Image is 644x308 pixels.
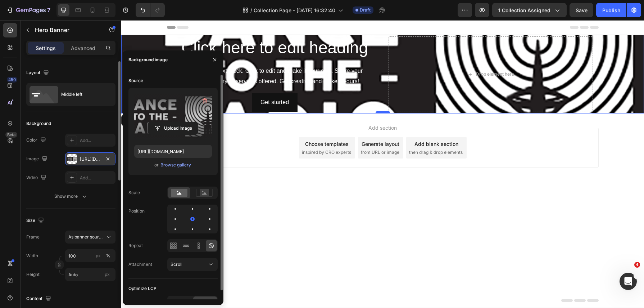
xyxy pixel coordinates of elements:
span: Yes [176,299,183,305]
p: 7 [47,6,50,14]
div: Scale [128,189,140,196]
div: Background image [128,57,168,63]
div: Video [26,173,48,183]
iframe: Design area [121,20,644,308]
button: % [94,251,103,260]
input: px% [65,249,115,262]
div: Generate layout [240,120,278,128]
span: 4 [634,262,640,268]
button: Upload Image [148,122,198,135]
div: Content [26,294,53,304]
button: Get started [131,73,176,92]
button: Browse gallery [160,161,191,169]
div: px [96,253,101,259]
div: Choose templates [184,120,227,128]
iframe: Intercom live chat [620,273,637,290]
div: Undo/Redo [136,3,165,17]
span: As banner source [68,234,104,240]
div: [URL][DOMAIN_NAME] [80,156,101,162]
input: px [65,268,115,281]
div: Image [26,154,49,164]
button: As banner source [65,231,115,244]
p: Hero Banner [35,26,96,34]
span: / [250,6,252,14]
div: 450 [7,77,17,82]
span: then drag & drop elements [288,129,341,135]
div: Hero Banner [9,97,38,103]
div: Source [128,77,143,84]
div: Repeat [128,242,143,249]
button: Show more [26,190,115,203]
div: Show more [54,193,88,200]
label: Height [26,271,40,278]
span: px [105,272,110,277]
span: 1 collection assigned [498,6,550,14]
p: Settings [36,44,56,52]
span: inspired by CRO experts [181,129,230,135]
div: Add... [80,137,114,144]
p: Advanced [71,44,95,52]
div: Position [128,208,145,214]
span: Draft [360,7,371,13]
div: Color [26,135,47,145]
label: Frame [26,234,40,240]
input: https://example.com/image.jpg [134,145,212,158]
div: Add blank section [293,120,337,128]
button: Publish [596,3,626,17]
label: Width [26,253,38,259]
span: Scroll [171,262,182,267]
span: Add section [244,104,278,111]
div: Middle left [61,86,105,103]
button: 1 collection assigned [492,3,567,17]
div: Size [26,216,45,226]
button: 7 [3,3,54,17]
button: px [104,251,113,260]
div: Preload [128,299,144,305]
div: Optimize LCP [128,285,157,292]
div: Beta [5,132,17,138]
div: Layout [26,68,50,78]
div: Add... [80,175,114,181]
span: Save [576,7,588,13]
button: Scroll [167,258,218,271]
span: from URL or image [240,129,278,135]
span: or [154,161,159,169]
div: Drop element here [355,51,393,57]
div: Publish [602,6,620,14]
div: % [106,253,110,259]
button: Save [570,3,593,17]
span: Collection Page - [DATE] 16:32:40 [254,6,335,14]
div: Attachment [128,261,152,268]
div: Background [26,120,51,127]
span: No [202,299,208,305]
div: Get started [139,77,168,88]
